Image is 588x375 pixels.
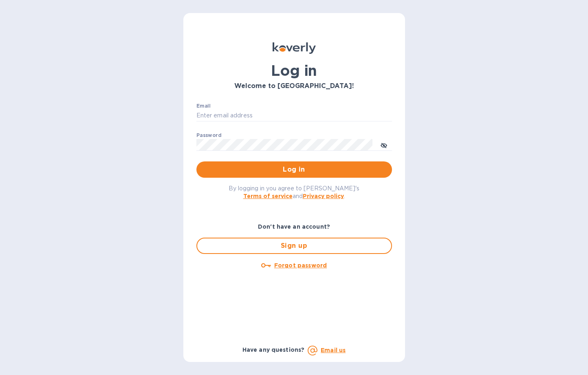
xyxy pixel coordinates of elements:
span: Sign up [204,241,385,251]
span: By logging in you agree to [PERSON_NAME]'s and . [229,185,359,199]
a: Privacy policy [303,193,344,199]
img: Koverly [273,42,316,54]
b: Have any questions? [242,346,305,353]
button: toggle password visibility [376,137,392,153]
button: Sign up [196,238,392,254]
button: Log in [196,161,392,178]
b: Don't have an account? [258,223,330,230]
a: Email us [321,347,346,353]
u: Forgot password [274,262,327,269]
span: Log in [203,165,385,174]
label: Password [196,133,221,138]
label: Email [196,104,211,108]
h3: Welcome to [GEOGRAPHIC_DATA]! [196,82,392,90]
a: Terms of service [243,193,293,199]
h1: Log in [196,62,392,79]
input: Enter email address [196,110,392,122]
